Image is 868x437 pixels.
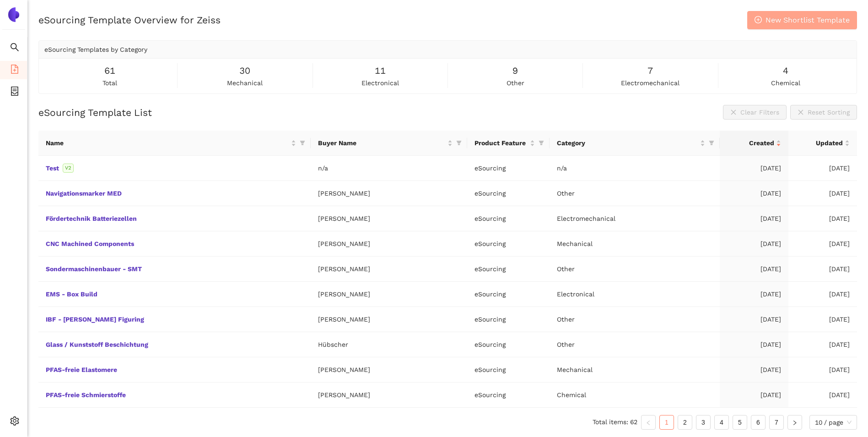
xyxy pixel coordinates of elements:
span: container [10,83,19,102]
td: eSourcing [467,257,550,282]
td: n/a [311,156,467,181]
span: setting [10,413,19,432]
h2: eSourcing Template Overview for Zeiss [38,13,221,27]
td: [DATE] [788,181,857,206]
span: 9 [512,64,518,78]
span: New Shortlist Template [766,14,850,26]
td: eSourcing [467,282,550,307]
td: [DATE] [788,156,857,181]
td: [DATE] [788,307,857,332]
td: eSourcing [467,332,550,357]
td: [PERSON_NAME] [311,382,467,408]
span: 30 [239,64,250,78]
td: eSourcing [467,307,550,332]
span: filter [537,136,546,150]
td: Other [550,181,720,206]
span: filter [539,140,544,146]
span: 61 [104,64,115,78]
li: 3 [696,415,711,430]
a: 5 [733,415,747,429]
button: plus-circleNew Shortlist Template [747,11,857,29]
td: [DATE] [788,357,857,382]
span: left [646,420,651,426]
td: Mechanical [550,357,720,382]
span: other [507,78,524,88]
td: [PERSON_NAME] [311,181,467,206]
td: [DATE] [720,181,788,206]
div: Page Size [809,415,857,430]
span: 4 [783,64,788,78]
span: chemical [771,78,800,88]
td: [DATE] [720,332,788,357]
a: 7 [770,415,783,429]
td: [PERSON_NAME] [311,231,467,257]
td: [DATE] [788,332,857,357]
li: Total items: 62 [593,415,637,430]
span: file-add [10,61,19,80]
span: 7 [647,64,653,78]
li: 2 [678,415,692,430]
li: 1 [659,415,674,430]
td: [DATE] [720,156,788,181]
td: [DATE] [788,206,857,231]
td: eSourcing [467,231,550,257]
th: this column's title is Product Feature,this column is sortable [467,131,550,156]
td: eSourcing [467,382,550,408]
span: filter [707,136,716,150]
span: electromechanical [621,78,679,88]
td: [DATE] [788,382,857,408]
span: right [792,420,798,426]
button: left [641,415,656,430]
button: closeReset Sorting [790,105,857,120]
h2: eSourcing Template List [38,106,152,119]
th: this column's title is Category,this column is sortable [550,131,720,156]
td: [PERSON_NAME] [311,257,467,282]
td: [DATE] [720,206,788,231]
td: Other [550,307,720,332]
td: n/a [550,156,720,181]
td: [DATE] [720,257,788,282]
span: eSourcing Templates by Category [44,46,147,53]
th: this column's title is Buyer Name,this column is sortable [311,131,467,156]
td: eSourcing [467,181,550,206]
td: Electromechanical [550,206,720,231]
td: [DATE] [720,307,788,332]
td: [PERSON_NAME] [311,307,467,332]
td: [PERSON_NAME] [311,206,467,231]
span: mechanical [227,78,263,88]
img: Logo [6,7,21,22]
td: Other [550,332,720,357]
td: [PERSON_NAME] [311,357,467,382]
td: [DATE] [720,231,788,257]
td: [DATE] [788,231,857,257]
td: [DATE] [720,357,788,382]
span: Product Feature [474,138,528,148]
td: Electronical [550,282,720,307]
span: filter [456,140,462,146]
span: filter [709,140,714,146]
span: V2 [63,164,74,173]
button: right [787,415,802,430]
td: [PERSON_NAME] [311,282,467,307]
th: this column's title is Name,this column is sortable [38,131,311,156]
td: [DATE] [788,257,857,282]
th: this column's title is Updated,this column is sortable [788,131,857,156]
td: [DATE] [720,382,788,408]
td: Other [550,257,720,282]
span: electronical [361,78,399,88]
td: Chemical [550,382,720,408]
a: 1 [660,415,674,429]
span: total [102,78,117,88]
li: 6 [751,415,766,430]
span: 11 [375,64,386,78]
td: [DATE] [788,282,857,307]
span: search [10,39,19,58]
span: 10 / page [815,415,852,429]
button: closeClear Filters [723,105,787,120]
td: eSourcing [467,156,550,181]
li: Next Page [787,415,802,430]
li: 7 [769,415,784,430]
td: eSourcing [467,206,550,231]
span: filter [454,136,464,150]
